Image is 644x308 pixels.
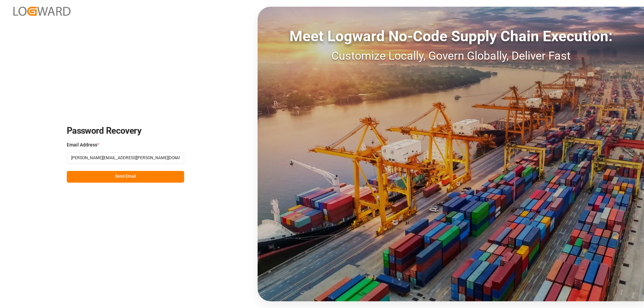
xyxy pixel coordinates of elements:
[67,152,184,164] input: Enter your registered email address
[258,25,644,47] div: Meet Logward No-Code Supply Chain Execution:
[258,47,644,64] div: Customize Locally, Govern Globally, Deliver Fast
[13,7,70,16] img: Logward_new_orange.png
[67,126,184,136] h2: Password Recovery
[67,141,97,148] span: Email Address
[67,171,184,183] button: Send Email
